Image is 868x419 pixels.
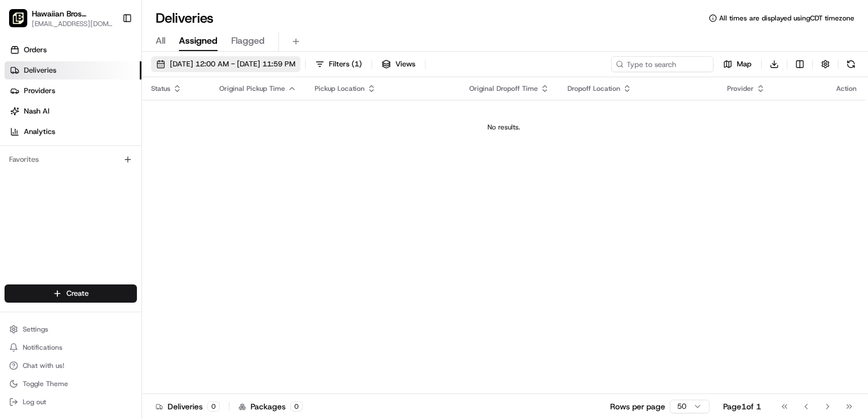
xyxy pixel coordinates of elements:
div: Start new chat [39,108,186,120]
span: Knowledge Base [23,165,87,176]
span: API Documentation [107,165,182,176]
img: Hawaiian Bros (Lee's Summit MO) [9,9,27,27]
span: Settings [23,325,48,334]
button: Hawaiian Bros ([PERSON_NAME] Summit MO) [32,8,113,19]
div: 0 [207,401,220,412]
a: Powered byPylon [80,192,137,201]
p: Welcome 👋 [11,45,207,64]
div: 💻 [96,166,105,175]
span: Dropoff Location [567,84,620,93]
span: All [156,34,165,48]
input: Type to search [611,56,713,72]
span: Nash AI [24,106,49,116]
span: Original Pickup Time [219,84,285,93]
button: Toggle Theme [5,376,137,392]
span: Create [66,288,89,299]
span: Chat with us! [23,361,64,370]
span: [DATE] 12:00 AM - [DATE] 11:59 PM [170,59,295,69]
span: All times are displayed using CDT timezone [719,14,854,23]
span: Provider [727,84,754,93]
span: Pickup Location [315,84,365,93]
button: Start new chat [193,112,207,125]
span: Status [151,84,170,93]
button: Views [377,56,420,72]
button: Filters(1) [310,56,367,72]
button: Create [5,284,137,303]
h1: Deliveries [156,9,214,27]
p: Rows per page [610,401,665,412]
a: 💻API Documentation [91,160,187,181]
div: Deliveries [156,401,220,412]
span: Deliveries [24,65,56,76]
div: Packages [239,401,303,412]
span: Filters [329,59,362,69]
span: Flagged [231,34,265,48]
button: Refresh [843,56,859,72]
div: 📗 [11,166,20,175]
a: Nash AI [5,102,141,120]
div: Favorites [5,150,137,169]
img: 1736555255976-a54dd68f-1ca7-489b-9aae-adbdc363a1c4 [11,108,32,129]
button: Chat with us! [5,358,137,374]
span: Pylon [113,192,137,201]
span: Notifications [23,343,62,352]
div: No results. [147,123,861,132]
span: Log out [23,397,46,407]
span: Analytics [24,127,55,137]
a: Providers [5,82,141,100]
a: Deliveries [5,61,141,79]
button: Notifications [5,340,137,355]
span: Views [395,59,415,69]
button: Log out [5,394,137,410]
span: Providers [24,86,55,96]
span: Map [737,59,752,69]
img: Nash [11,11,34,34]
div: 0 [290,401,303,412]
a: 📗Knowledge Base [7,160,91,181]
div: We're available if you need us! [39,120,144,129]
div: Action [836,84,857,93]
div: Page 1 of 1 [723,401,761,412]
a: Analytics [5,123,141,141]
span: ( 1 ) [352,59,362,69]
button: Hawaiian Bros (Lee's Summit MO)Hawaiian Bros ([PERSON_NAME] Summit MO)[EMAIL_ADDRESS][DOMAIN_NAME] [5,5,118,32]
span: Assigned [179,34,218,48]
span: Orders [24,45,47,55]
button: Map [718,56,757,72]
button: [DATE] 12:00 AM - [DATE] 11:59 PM [151,56,301,72]
input: Clear [30,73,187,85]
span: Original Dropoff Time [469,84,538,93]
button: [EMAIL_ADDRESS][DOMAIN_NAME] [32,19,113,28]
button: Settings [5,321,137,337]
a: Orders [5,41,141,59]
span: Toggle Theme [23,379,68,388]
